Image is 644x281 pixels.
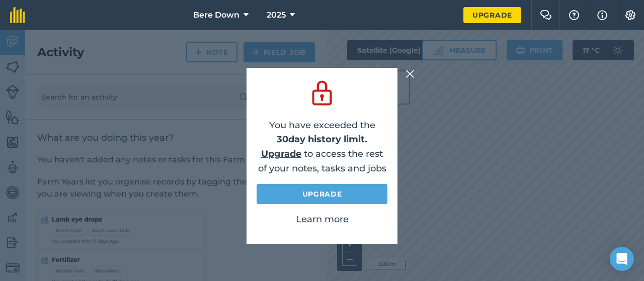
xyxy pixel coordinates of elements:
[540,10,552,20] img: Two speech bubbles overlapping with the left bubble in the forefront
[406,68,415,80] img: svg+xml;base64,PHN2ZyB4bWxucz0iaHR0cDovL3d3dy53My5vcmcvMjAwMC9zdmciIHdpZHRoPSIyMiIgaGVpZ2h0PSIzMC...
[193,9,239,21] span: Bere Down
[261,148,301,159] a: Upgrade
[277,134,367,145] strong: 30 day history limit.
[10,7,25,23] img: fieldmargin Logo
[463,7,521,23] a: Upgrade
[257,118,387,147] p: You have exceeded the
[267,9,286,21] span: 2025
[308,78,336,108] img: svg+xml;base64,PD94bWwgdmVyc2lvbj0iMS4wIiBlbmNvZGluZz0idXRmLTgiPz4KPCEtLSBHZW5lcmF0b3I6IEFkb2JlIE...
[257,184,387,204] a: Upgrade
[597,9,607,21] img: svg+xml;base64,PHN2ZyB4bWxucz0iaHR0cDovL3d3dy53My5vcmcvMjAwMC9zdmciIHdpZHRoPSIxNyIgaGVpZ2h0PSIxNy...
[568,10,580,20] img: A question mark icon
[610,247,634,271] div: Open Intercom Messenger
[296,214,349,225] a: Learn more
[257,147,387,176] p: to access the rest of your notes, tasks and jobs
[624,10,636,20] img: A cog icon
